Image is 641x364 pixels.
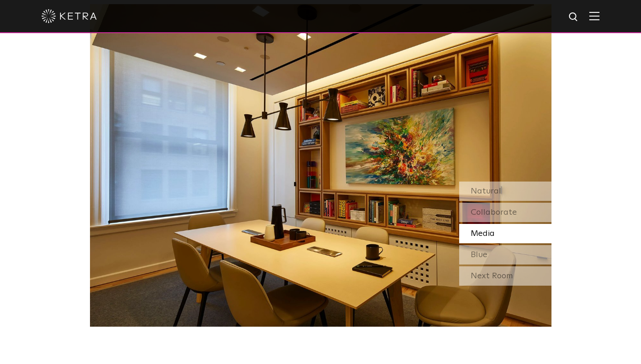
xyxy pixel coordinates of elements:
img: SS-Desktop-CEC-03 [90,4,551,327]
div: Next Room [459,266,551,286]
span: Blue [471,251,487,259]
span: Natural [471,187,501,195]
span: Media [471,229,495,238]
img: ketra-logo-2019-white [42,9,97,23]
img: Hamburger%20Nav.svg [589,12,599,20]
img: search icon [568,12,580,23]
span: Collaborate [471,208,517,217]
